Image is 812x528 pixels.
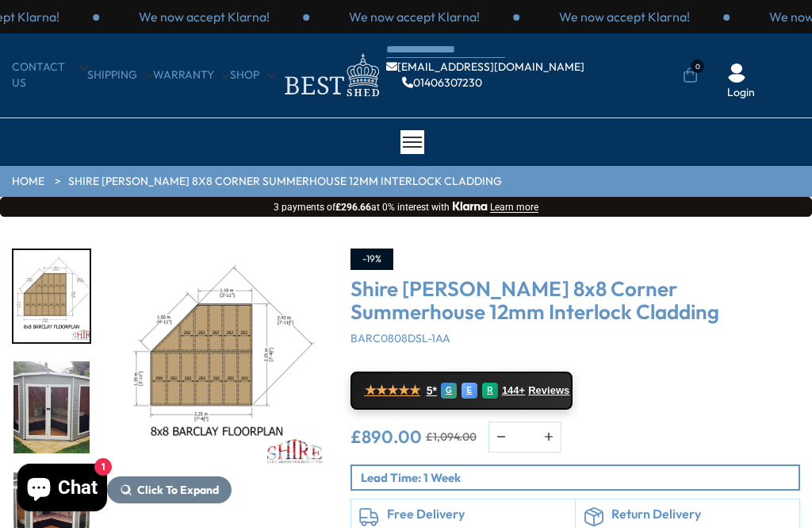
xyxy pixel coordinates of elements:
img: Shire Barclay 8x8 Corner Summerhouse 12mm Interlock Cladding - Best Shed [107,249,327,468]
h6: Return Delivery [611,507,791,522]
div: E [462,383,477,399]
h3: Shire [PERSON_NAME] 8x8 Corner Summerhouse 12mm Interlock Cladding [350,278,800,323]
div: 3 / 3 [309,8,519,25]
div: -19% [350,249,393,270]
a: Shipping [87,67,153,83]
span: 144+ [502,384,525,397]
ins: £890.00 [350,428,422,445]
div: 1 / 3 [519,8,730,25]
div: 6 / 14 [12,249,91,344]
div: 2 / 3 [99,8,309,25]
a: [EMAIL_ADDRESS][DOMAIN_NAME] [386,61,584,72]
img: Barclay8x8_6_c3de21c7-c75a-4c74-b738-67f3f6befb24_200x200.jpg [13,361,90,453]
a: 01406307230 [402,77,482,88]
img: User Icon [727,64,746,83]
p: We now accept Klarna! [139,8,270,25]
p: We now accept Klarna! [349,8,480,25]
div: R [482,383,498,399]
button: Click To Expand [107,476,232,503]
div: 7 / 14 [12,360,91,455]
inbox-online-store-chat: Shopify online store chat [13,464,112,515]
p: We now accept Klarna! [559,8,690,25]
a: Shop [230,67,275,83]
span: Click To Expand [137,483,219,497]
a: CONTACT US [12,60,87,91]
img: 8x8BarclayA5940FLOORPLANW.BEARERS_b87cc036-d1f9-4574-a1df-7562c0f1e732_200x200.jpg [13,250,90,342]
del: £1,094.00 [426,431,477,442]
a: Login [727,85,755,101]
a: Shire [PERSON_NAME] 8x8 Corner Summerhouse 12mm Interlock Cladding [68,174,502,190]
p: Lead Time: 1 Week [361,469,799,486]
h6: Free Delivery [387,507,567,522]
span: 0 [691,60,704,73]
a: HOME [12,174,44,190]
span: Reviews [528,384,569,397]
img: logo [275,49,386,101]
span: BARC0808DSL-1AA [350,331,450,345]
a: ★★★★★ 5* G E R 144+ Reviews [350,372,573,410]
span: ★★★★★ [365,383,420,398]
a: Warranty [153,67,230,83]
div: G [441,383,457,399]
a: 0 [683,67,698,83]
